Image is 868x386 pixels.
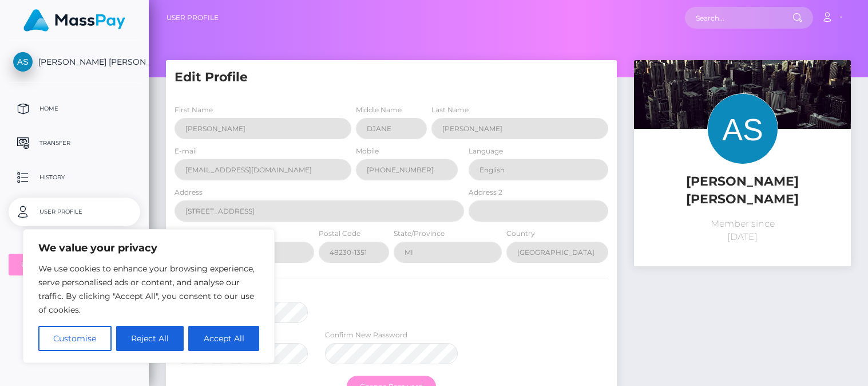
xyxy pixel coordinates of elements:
a: User Profile [167,6,219,30]
a: Transfer [9,129,140,157]
p: History [13,169,136,186]
h5: [PERSON_NAME] [PERSON_NAME] [643,173,842,208]
span: [PERSON_NAME] [PERSON_NAME] [9,57,140,67]
label: Postal Code [319,229,360,239]
button: User Agreements [9,254,140,275]
p: We use cookies to enhance your browsing experience, serve personalised ads or content, and analys... [38,262,259,317]
p: Home [13,100,136,117]
label: Middle Name [356,105,402,115]
h5: Edit Profile [175,69,608,86]
a: User Profile [9,198,140,226]
label: Address [175,187,203,198]
label: Country [506,229,535,239]
label: Language [469,146,503,156]
p: Transfer [13,135,136,152]
img: MassPay [23,9,125,31]
p: Member since [DATE] [643,217,842,245]
p: User Profile [13,203,136,220]
input: Search... [685,7,792,29]
label: Confirm New Password [325,330,407,340]
a: History [9,163,140,192]
label: E-mail [175,146,197,156]
label: City [175,229,188,239]
button: Reject All [116,326,184,351]
div: We value your privacy [23,229,275,363]
button: Customise [38,326,112,351]
a: Home [9,94,140,123]
img: ... [634,60,851,205]
label: First Name [175,105,213,115]
div: User Agreements [21,260,115,269]
p: We value your privacy [38,241,259,255]
button: Accept All [188,326,259,351]
label: Last Name [431,105,469,115]
label: State/Province [394,229,445,239]
label: Mobile [356,146,379,156]
label: Address 2 [469,187,502,198]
